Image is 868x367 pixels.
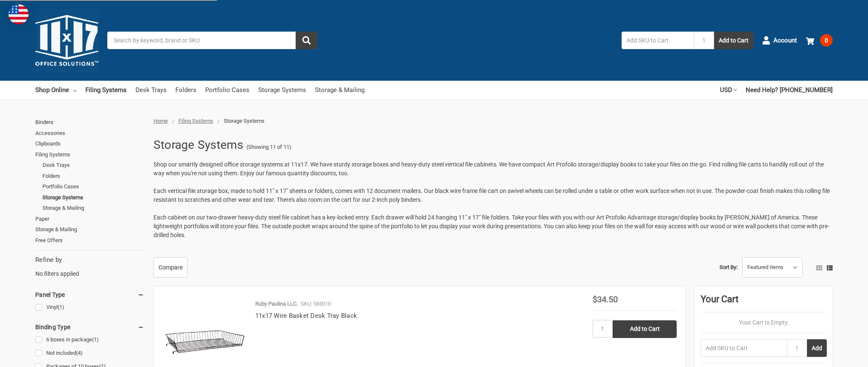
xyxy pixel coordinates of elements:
a: Storage Systems [258,81,306,99]
span: (Showing 11 of 11) [246,143,291,151]
div: Your Cart [701,292,827,312]
h5: Panel Type [35,290,144,300]
h5: Binding Type [35,322,144,332]
span: Storage Systems [224,118,265,124]
a: Storage & Mailing [42,203,144,214]
input: Add to Cart [613,320,677,338]
a: Compare [153,257,188,277]
input: Add SKU to Cart [701,339,787,357]
a: Account [762,29,797,51]
a: Folders [42,171,144,182]
a: 0 [806,29,833,51]
p: Your Cart Is Empty. [701,318,827,327]
h1: Storage Systems [153,134,243,156]
span: (4) [76,350,83,356]
a: Filing Systems [35,149,144,160]
button: Add to Cart [714,32,753,49]
button: Add [807,339,827,357]
a: Binders [35,117,144,128]
span: (1) [92,336,99,343]
a: Storage & Mailing [315,81,365,99]
a: Free Offers [35,235,144,246]
input: Add SKU to Cart [622,32,694,49]
a: Desk Trays [42,160,144,171]
a: Clipboards [35,138,144,149]
a: Paper [35,214,144,224]
a: Home [153,118,168,124]
a: Not included [35,348,144,359]
p: Ruby Paulina LLC. [255,300,298,308]
span: Account [773,36,797,45]
a: Desk Trays [135,81,167,99]
a: Shop Online [35,81,77,99]
a: Portfolio Cases [205,81,249,99]
input: Search by keyword, brand or SKU [107,32,318,49]
div: No filters applied [35,255,144,278]
a: Portfolio Cases [42,181,144,192]
a: 11x17 Wire Basket Desk Tray Black [255,312,357,319]
a: Storage Systems [42,192,144,203]
a: Vinyl [35,302,144,313]
span: Each cabinet on our two-drawer heavy-duty steel file cabinet has a key-locked entry. Each drawer ... [153,214,829,238]
a: Accessories [35,128,144,139]
label: Sort By: [720,261,738,274]
a: Folders [175,81,196,99]
a: Filing Systems [85,81,127,99]
span: (1) [58,304,64,310]
a: 6 boxes in package [35,334,144,346]
a: Storage & Mailing [35,224,144,235]
span: 0 [820,34,833,47]
img: 11x17.com [35,9,98,72]
h5: Refine by [35,255,144,265]
a: USD [720,81,737,99]
a: Need Help? [PHONE_NUMBER] [746,81,833,99]
span: Shop our smartly designed office storage systems at 11x17. We have sturdy storage boxes and heavy... [153,161,824,177]
p: SKU: 585010 [301,300,331,308]
span: $34.50 [593,294,618,304]
a: Filing Systems [178,118,213,124]
span: Each vertical file storage box, made to hold 11" x 17" sheets or folders, comes with 12 document ... [153,187,830,203]
img: duty and tax information for United States [8,4,29,24]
